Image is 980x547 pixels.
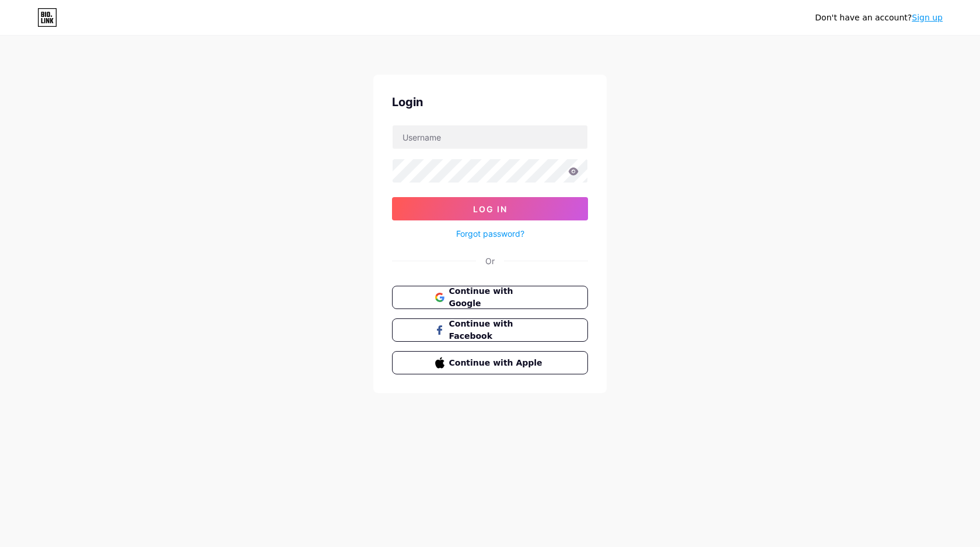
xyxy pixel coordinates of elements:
span: Log In [473,204,508,214]
button: Continue with Apple [392,351,588,374]
a: Forgot password? [456,227,524,240]
div: Login [392,93,588,111]
div: Or [485,255,495,267]
input: Username [393,125,587,149]
button: Continue with Google [392,286,588,309]
div: Don't have an account? [815,12,943,24]
span: Continue with Google [449,285,545,310]
a: Sign up [912,13,943,22]
span: Continue with Apple [449,357,545,369]
span: Continue with Facebook [449,318,545,342]
button: Log In [392,197,588,220]
button: Continue with Facebook [392,318,588,342]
